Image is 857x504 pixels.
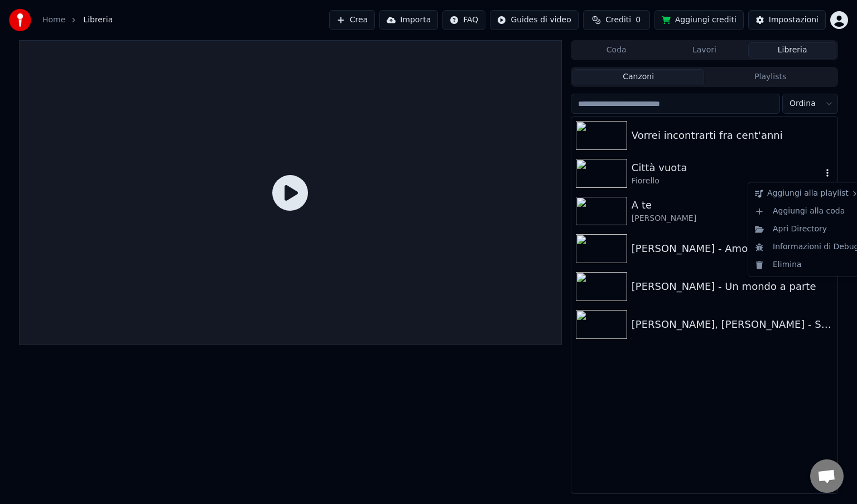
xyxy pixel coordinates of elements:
button: FAQ [442,10,485,30]
div: [PERSON_NAME] - Amore Disperato [632,241,833,256]
div: [PERSON_NAME] [632,213,833,224]
div: Fiorello [632,176,822,187]
div: Vorrei incontrarti fra cent'anni [632,128,833,143]
div: A te [632,197,833,213]
button: Guides di video [490,10,578,30]
button: Canzoni [572,69,705,85]
button: Importa [379,10,438,30]
span: Ordina [789,98,816,109]
a: Aprire la chat [810,459,844,493]
button: Libreria [748,42,836,59]
button: Aggiungi crediti [654,10,744,30]
div: Impostazioni [769,14,819,26]
button: Impostazioni [748,10,826,30]
button: Coda [572,42,661,59]
button: Crediti0 [583,10,650,30]
span: Crediti [605,14,631,26]
button: Playlists [704,69,836,85]
nav: breadcrumb [42,14,113,26]
div: [PERSON_NAME] - Un mondo a parte [632,279,833,294]
div: [PERSON_NAME], [PERSON_NAME] - STORIE BREVI [632,317,833,332]
span: Libreria [83,14,113,26]
div: Città vuota [632,160,822,176]
button: Lavori [661,42,749,59]
span: 0 [635,14,641,26]
button: Crea [329,10,375,30]
img: youka [9,9,31,31]
a: Home [42,14,65,26]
